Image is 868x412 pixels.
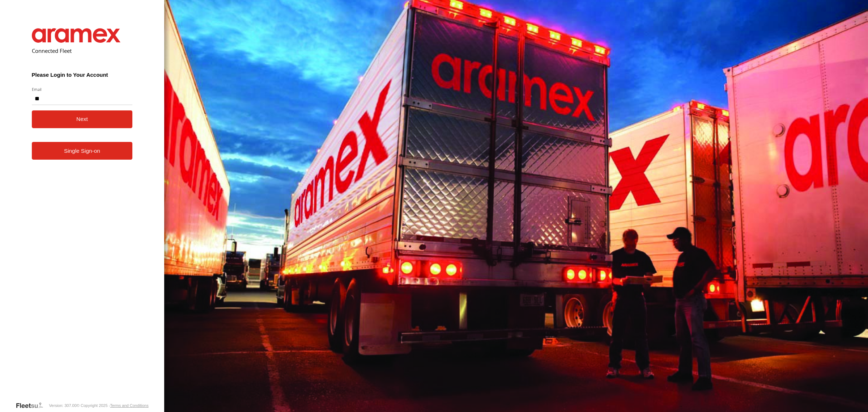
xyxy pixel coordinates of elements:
[32,142,133,160] a: Single Sign-on
[32,72,133,78] h3: Please Login to Your Account
[32,110,133,128] button: Next
[32,28,121,43] img: Aramex
[16,402,49,409] a: Visit our Website
[32,87,133,92] label: Email
[77,403,149,408] div: © Copyright 2025 -
[32,47,133,54] h2: Connected Fleet
[110,403,148,408] a: Terms and Conditions
[49,403,76,408] div: Version: 307.00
